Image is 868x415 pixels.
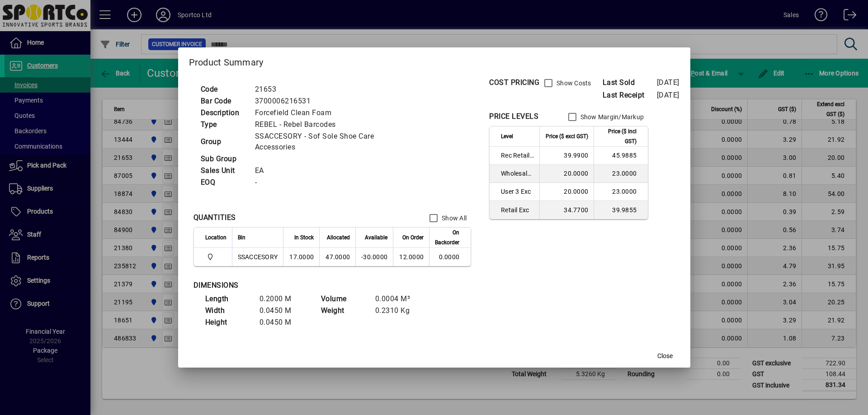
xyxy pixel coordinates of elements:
label: Show Costs [555,79,591,88]
td: Width [201,305,255,317]
td: Sub Group [196,153,250,165]
td: -30.0000 [355,248,393,266]
span: Available [365,233,387,242]
span: 12.0000 [399,253,424,261]
td: Height [201,317,255,328]
td: REBEL - Rebel Barcodes [250,119,415,131]
td: 3700006216531 [250,95,415,107]
span: Price ($ incl GST) [599,126,637,146]
button: Close [651,348,679,364]
span: Location [205,233,226,242]
span: Close [657,351,673,361]
td: 21653 [250,84,415,95]
td: SSACCESORY - Sof Sole Shoe Care Accessories [250,131,415,153]
span: Level [501,131,513,141]
td: 0.0000 [429,248,471,266]
label: Show All [440,214,467,223]
span: Retail Exc [501,205,534,214]
td: Volume [316,293,371,305]
span: In Stock [294,233,314,242]
td: Code [196,84,250,95]
td: 34.7700 [539,201,594,219]
td: Description [196,107,250,119]
span: [DATE] [657,78,679,87]
span: [DATE] [657,91,679,99]
td: 23.0000 [594,165,648,183]
span: On Backorder [435,228,459,247]
td: 39.9900 [539,147,594,165]
div: COST PRICING [489,77,539,88]
td: 0.0004 M³ [371,293,425,305]
span: Allocated [327,233,350,242]
span: On Order [402,233,424,242]
span: Wholesale Exc [501,169,534,178]
span: Bin [238,233,245,242]
td: Weight [316,305,371,317]
td: Forcefield Clean Foam [250,107,415,119]
td: 0.2310 Kg [371,305,425,317]
td: Group [196,131,250,153]
td: - [250,177,415,188]
div: QUANTITIES [193,212,236,223]
div: PRICE LEVELS [489,111,538,122]
td: 0.0450 M [255,305,309,317]
td: Bar Code [196,95,250,107]
h2: Product Summary [178,47,690,74]
span: User 3 Exc [501,187,534,196]
span: Rec Retail Inc [501,151,534,160]
td: Length [201,293,255,305]
td: 20.0000 [539,165,594,183]
td: 47.0000 [319,248,355,266]
td: EOQ [196,177,250,188]
td: Type [196,119,250,131]
div: DIMENSIONS [193,280,420,291]
td: 23.0000 [594,183,648,201]
td: EA [250,165,415,177]
span: Last Sold [603,77,657,88]
span: Last Receipt [603,90,657,101]
td: 45.9885 [594,147,648,165]
td: 39.9855 [594,201,648,219]
td: 0.0450 M [255,317,309,328]
label: Show Margin/Markup [579,112,644,121]
td: 20.0000 [539,183,594,201]
td: 0.2000 M [255,293,309,305]
span: Price ($ excl GST) [546,131,588,141]
td: SSACCESORY [232,248,283,266]
td: Sales Unit [196,165,250,177]
td: 17.0000 [283,248,319,266]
